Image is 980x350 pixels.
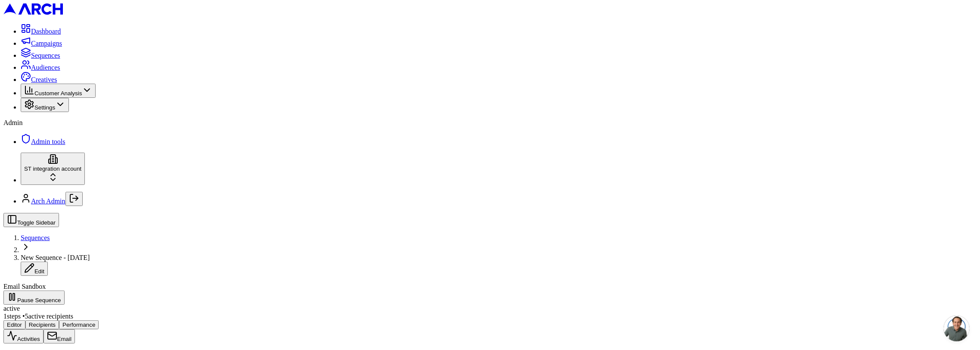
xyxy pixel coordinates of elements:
span: Dashboard [31,28,61,35]
a: Campaigns [21,40,62,47]
button: Recipients [25,320,59,329]
span: ST integration account [24,166,81,172]
a: Arch Admin [31,197,65,205]
span: Campaigns [31,40,62,47]
button: Settings [21,98,69,112]
nav: breadcrumb [3,234,977,276]
span: Admin tools [31,138,65,145]
a: Dashboard [21,28,61,35]
button: Customer Analysis [21,84,96,98]
button: Email [44,329,75,344]
span: Sequences [31,52,60,59]
a: Admin tools [21,138,65,145]
span: Toggle Sidebar [17,219,56,226]
span: Creatives [31,76,57,83]
button: Log out [65,192,83,206]
span: Settings [34,104,55,111]
span: 1 steps • 5 active recipients [3,312,73,320]
button: Editor [3,320,25,329]
div: Email Sandbox [3,283,977,291]
span: Audiences [31,64,60,71]
button: Performance [59,320,99,329]
button: Activities [3,329,44,344]
a: Sequences [21,234,50,241]
a: Sequences [21,52,60,59]
button: ST integration account [21,153,85,185]
button: Toggle Sidebar [3,213,59,227]
button: Edit [21,262,48,276]
a: Creatives [21,76,57,83]
span: New Sequence - [DATE] [21,254,90,261]
div: Admin [3,119,977,127]
div: active [3,305,977,312]
span: Edit [34,268,44,275]
a: Audiences [21,64,60,71]
a: Open chat [944,316,970,341]
button: Pause Sequence [3,291,65,305]
span: Customer Analysis [34,90,82,97]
